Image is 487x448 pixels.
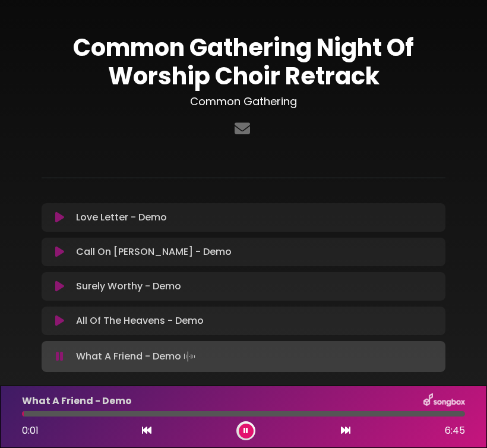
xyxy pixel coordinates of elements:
p: What A Friend - Demo [22,394,132,408]
h1: Common Gathering Night Of Worship Choir Retrack [42,33,445,90]
p: What A Friend - Demo [76,348,198,365]
p: Love Letter - Demo [76,210,167,225]
p: All Of The Heavens - Demo [76,314,204,328]
img: waveform4.gif [181,348,198,365]
h3: Common Gathering [42,95,445,108]
p: Call On [PERSON_NAME] - Demo [76,245,232,259]
img: songbox-logo-white.png [423,393,465,409]
p: Surely Worthy - Demo [76,279,181,294]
